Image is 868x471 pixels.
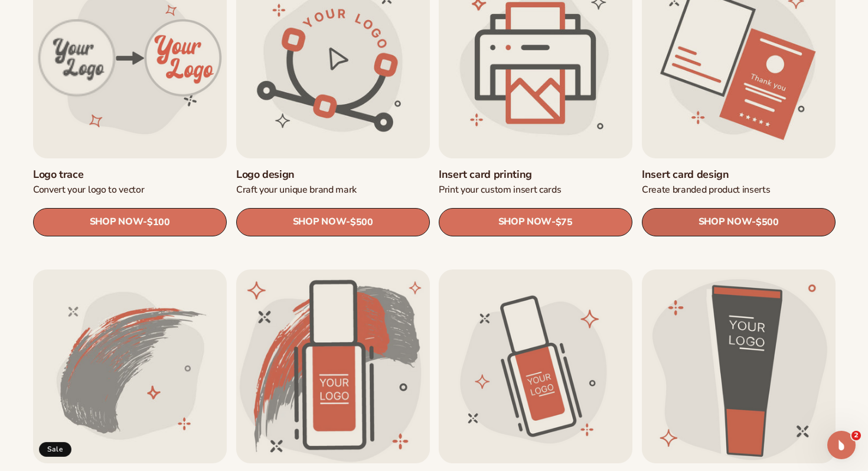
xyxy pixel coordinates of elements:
[236,168,430,181] a: Logo design
[642,168,836,181] a: Insert card design
[350,217,373,228] span: $500
[439,168,632,181] a: Insert card printing
[498,216,552,228] span: SHOP NOW
[439,208,632,236] a: SHOP NOW- $75
[33,168,227,181] a: Logo trace
[236,208,430,236] a: SHOP NOW- $500
[642,208,836,236] a: SHOP NOW- $500
[147,217,170,228] span: $100
[755,217,778,228] span: $500
[827,431,856,459] iframe: Intercom live chat
[33,208,227,236] a: SHOP NOW- $100
[556,217,573,228] span: $75
[851,431,861,440] span: 2
[698,216,751,228] span: SHOP NOW
[90,216,143,228] span: SHOP NOW
[292,216,345,228] span: SHOP NOW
